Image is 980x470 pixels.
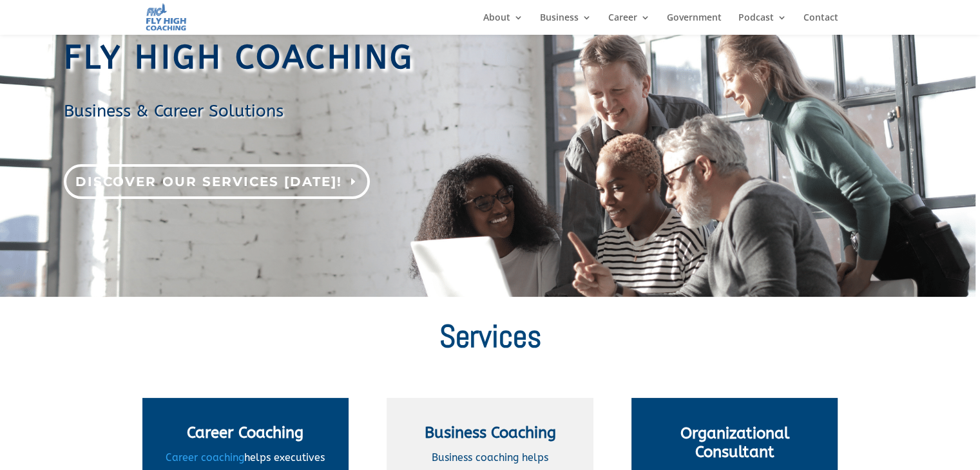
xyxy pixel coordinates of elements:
[667,13,722,35] a: Government
[540,13,591,35] a: Business
[64,39,414,77] span: Fly High Coaching
[145,3,187,32] img: Fly High Coaching
[424,424,555,442] span: Business Coaching
[803,13,838,35] a: Contact
[64,101,283,121] span: Business & Career Solutions
[680,424,789,461] span: Organizational Consultant
[166,451,244,464] a: Career coaching
[483,13,523,35] a: About
[187,424,303,442] span: Career Coaching
[738,13,787,35] a: Podcast
[64,164,370,199] a: Discover our services [DATE]!
[439,316,541,356] span: Services
[608,13,650,35] a: Career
